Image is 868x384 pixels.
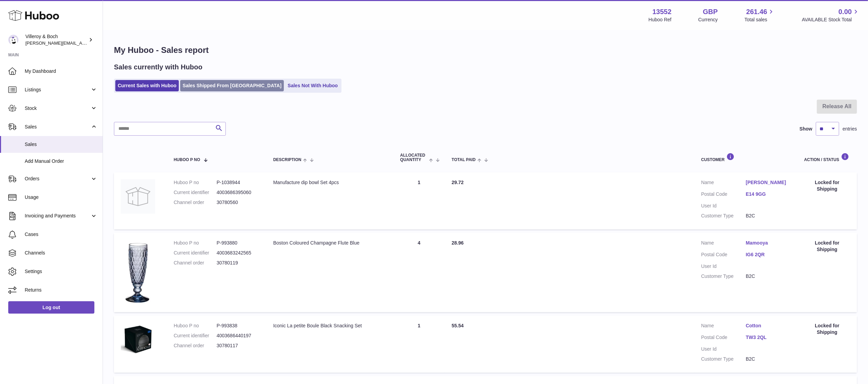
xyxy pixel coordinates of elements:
a: E14 9GG [746,191,790,197]
a: TW3 2QL [746,334,790,341]
dd: B2C [746,356,790,362]
td: 1 [393,172,445,229]
span: Returns [25,287,97,293]
dt: Name [701,240,746,248]
div: Locked for Shipping [804,179,850,192]
label: Show [800,126,812,132]
span: Total paid [452,158,476,162]
td: 4 [393,233,445,313]
div: Iconic La petite Boule Black Snacking Set [273,323,386,329]
div: Action / Status [804,153,850,162]
div: Locked for Shipping [804,323,850,336]
span: Channels [25,250,97,256]
dt: User Id [701,203,746,209]
dt: User Id [701,346,746,352]
div: Huboo Ref [649,16,672,23]
a: 0.00 AVAILABLE Stock Total [802,7,860,23]
dt: Name [701,323,746,331]
span: 29.72 [452,180,464,185]
dt: Channel order [174,260,217,266]
span: Cases [25,231,97,238]
dt: Customer Type [701,213,746,219]
dd: 4003686395060 [217,189,259,196]
img: 135521730735086.jpg [121,323,155,356]
dd: B2C [746,273,790,280]
div: Manufacture dip bowl Set 4pcs [273,179,386,186]
div: Boston Coloured Champagne Flute Blue [273,240,386,246]
h1: My Huboo - Sales report [114,45,857,56]
span: 0.00 [838,7,852,16]
a: Sales Not With Huboo [285,80,340,91]
h2: Sales currently with Huboo [114,63,202,72]
dt: Customer Type [701,273,746,280]
div: Locked for Shipping [804,240,850,253]
a: 261.46 Total sales [744,7,775,23]
dt: Current identifier [174,189,217,196]
dd: 30780119 [217,260,259,266]
dd: P-993838 [217,323,259,329]
span: ALLOCATED Quantity [400,153,427,162]
dt: Channel order [174,342,217,349]
a: Sales Shipped From [GEOGRAPHIC_DATA] [180,80,284,91]
dd: P-993880 [217,240,259,246]
span: Sales [25,141,97,148]
img: no-photo.jpg [121,179,155,214]
a: Current Sales with Huboo [115,80,179,91]
span: Settings [25,268,97,275]
dt: User Id [701,263,746,270]
dt: Huboo P no [174,323,217,329]
dd: P-1038944 [217,179,259,186]
a: Log out [8,301,94,314]
dt: Huboo P no [174,240,217,246]
span: Usage [25,194,97,201]
span: Total sales [744,16,775,23]
span: entries [843,126,857,132]
dt: Postal Code [701,334,746,342]
a: [PERSON_NAME] [746,179,790,186]
span: Sales [25,124,90,130]
span: Huboo P no [174,158,200,162]
span: Invoicing and Payments [25,213,90,219]
a: Cotton [746,323,790,329]
dd: 30780117 [217,342,259,349]
strong: 13552 [652,7,672,16]
a: Mamooya [746,240,790,246]
span: 261.46 [746,7,767,16]
dt: Current identifier [174,332,217,339]
span: [PERSON_NAME][EMAIL_ADDRESS][PERSON_NAME][DOMAIN_NAME] [25,40,174,46]
dt: Current identifier [174,250,217,256]
dt: Postal Code [701,191,746,199]
span: Stock [25,105,90,112]
a: IG6 2QR [746,251,790,258]
img: trombetta.geri@villeroy-boch.com [8,35,19,45]
span: AVAILABLE Stock Total [802,16,860,23]
dt: Huboo P no [174,179,217,186]
span: 28.96 [452,240,464,246]
span: Orders [25,176,90,182]
span: My Dashboard [25,68,97,75]
td: 1 [393,316,445,373]
dt: Name [701,179,746,188]
div: Customer [701,153,790,162]
dd: 4003686440197 [217,332,259,339]
dt: Postal Code [701,251,746,260]
dd: 30780560 [217,199,259,206]
dd: 4003683242565 [217,250,259,256]
span: Add Manual Order [25,158,97,165]
strong: GBP [703,7,718,16]
dd: B2C [746,213,790,219]
dt: Channel order [174,199,217,206]
span: Listings [25,87,90,93]
img: 135521730732303.png [121,240,155,304]
span: 55.54 [452,323,464,328]
div: Villeroy & Boch [25,33,87,46]
span: Description [273,158,301,162]
dt: Customer Type [701,356,746,362]
div: Currency [698,16,718,23]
